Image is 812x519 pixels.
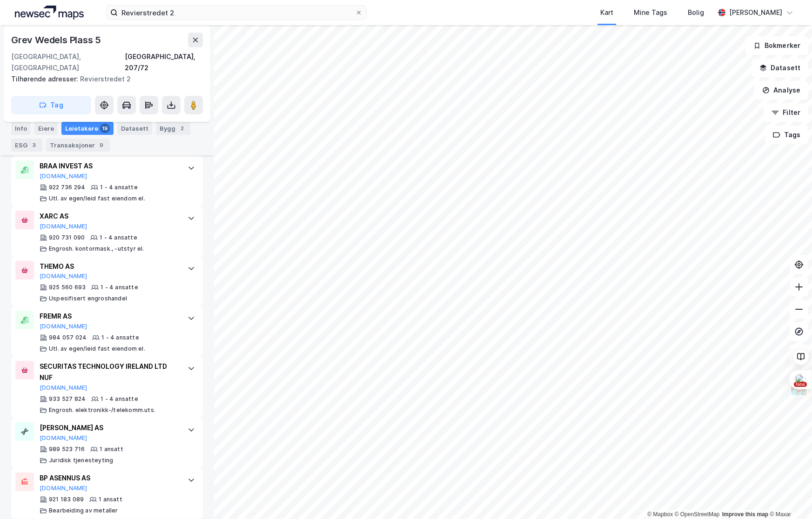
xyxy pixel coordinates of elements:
button: Datasett [752,59,808,77]
div: Uspesifisert engroshandel [49,295,127,302]
button: [DOMAIN_NAME] [40,273,87,280]
button: [DOMAIN_NAME] [40,485,87,492]
div: 1 - 4 ansatte [100,184,138,191]
button: [DOMAIN_NAME] [40,223,87,230]
div: Kontrollprogram for chat [765,474,812,519]
div: FREMR AS [40,311,178,322]
button: Analyse [754,81,808,100]
div: 9 [97,140,106,150]
div: THEMO AS [40,261,178,272]
div: Transaksjoner [46,139,110,152]
div: 2 [177,124,187,133]
div: Engrosh. elektronikk-/telekomm.uts. [49,406,155,414]
span: Tilhørende adresser: [11,75,80,83]
div: Revierstredet 2 [11,73,195,85]
div: [GEOGRAPHIC_DATA], 207/72 [125,51,203,73]
div: [PERSON_NAME] [729,7,782,18]
div: Utl. av egen/leid fast eiendom el. [49,195,145,202]
div: 925 560 693 [49,284,86,291]
div: 920 731 090 [49,234,85,241]
div: 3 [29,140,39,150]
div: Mine Tags [634,7,667,18]
div: 1 - 4 ansatte [101,395,138,403]
div: 989 523 716 [49,446,85,453]
div: Eiere [34,122,58,135]
div: Datasett [117,122,152,135]
button: Tag [11,96,91,114]
div: 921 183 089 [49,496,84,503]
div: Juridisk tjenesteyting [49,457,113,464]
div: 1 - 4 ansatte [101,334,139,341]
button: [DOMAIN_NAME] [40,384,87,392]
div: Info [11,122,31,135]
div: 984 057 024 [49,334,87,341]
div: 1 - 4 ansatte [100,234,137,241]
a: Improve this map [722,511,768,518]
div: BP ASENNUS AS [40,472,178,484]
button: Bokmerker [745,36,808,55]
a: Mapbox [647,511,673,518]
div: SECURITAS TECHNOLOGY IRELAND LTD NUF [40,361,178,383]
div: Utl. av egen/leid fast eiendom el. [49,345,145,353]
div: [PERSON_NAME] AS [40,422,178,433]
div: 1 ansatt [99,496,122,503]
div: 933 527 824 [49,395,86,403]
div: Bygg [156,122,190,135]
button: Tags [765,126,808,144]
div: XARC AS [40,211,178,222]
button: [DOMAIN_NAME] [40,434,87,442]
button: Filter [764,103,808,122]
iframe: Chat Widget [765,474,812,519]
div: 1 ansatt [100,446,123,453]
img: logo.a4113a55bc3d86da70a041830d287a7e.svg [15,6,84,20]
div: [GEOGRAPHIC_DATA], [GEOGRAPHIC_DATA] [11,51,125,73]
div: Engrosh. kontormask., -utstyr el. [49,245,144,253]
div: 19 [100,124,110,133]
div: 922 736 294 [49,184,85,191]
div: Kart [600,7,613,18]
div: ESG [11,139,42,152]
div: Leietakere [61,122,114,135]
div: BRAA INVEST AS [40,160,178,172]
a: OpenStreetMap [675,511,720,518]
div: Bolig [688,7,704,18]
button: [DOMAIN_NAME] [40,323,87,330]
button: [DOMAIN_NAME] [40,173,87,180]
div: 1 - 4 ansatte [101,284,138,291]
input: Søk på adresse, matrikkel, gårdeiere, leietakere eller personer [118,6,355,20]
div: Grev Wedels Plass 5 [11,33,103,47]
div: Bearbeiding av metaller [49,507,118,514]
